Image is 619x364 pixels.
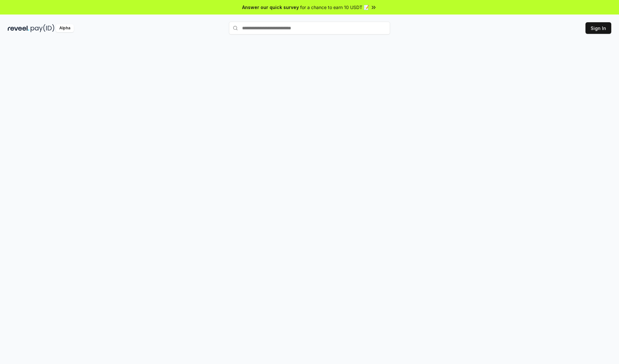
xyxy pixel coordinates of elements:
span: Answer our quick survey [242,4,299,11]
img: pay_id [31,24,54,32]
div: Alpha [56,24,74,32]
button: Sign In [585,22,611,34]
img: reveel_dark [8,24,29,32]
span: for a chance to earn 10 USDT 📝 [300,4,369,11]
